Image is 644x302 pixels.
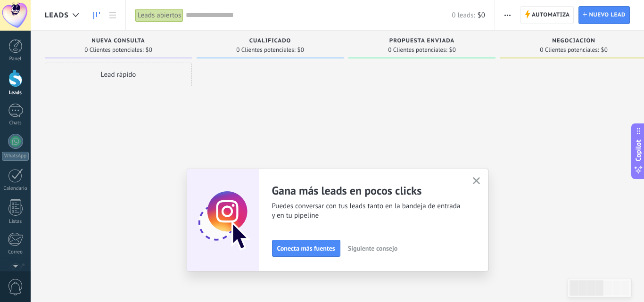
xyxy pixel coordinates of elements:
div: Correo [2,249,29,255]
div: Leads [2,90,29,96]
span: 0 Clientes potenciales: [236,47,295,53]
span: Conecta más fuentes [277,245,335,252]
div: Panel [2,56,29,62]
a: Automatiza [520,6,574,24]
span: $0 [449,47,456,53]
div: Calendario [2,186,29,192]
span: $0 [146,47,152,53]
span: 0 Clientes potenciales: [388,47,447,53]
div: Negociación [505,38,643,46]
div: WhatsApp [2,152,29,161]
span: Negociación [552,38,595,44]
span: 0 Clientes potenciales: [84,47,143,53]
span: $0 [297,47,304,53]
a: Lista [105,6,121,24]
button: Más [501,6,514,24]
span: Nueva consulta [91,38,145,44]
span: Nuevo lead [589,7,626,24]
span: Automatiza [532,7,570,24]
h2: Gana más leads en pocos clicks [272,183,462,198]
div: Cualificado [201,38,339,46]
button: Siguiente consejo [344,241,402,255]
div: Nueva consulta [50,38,187,46]
div: Chats [2,120,29,126]
span: 0 leads: [452,11,475,20]
div: Listas [2,219,29,225]
span: $0 [478,11,485,20]
span: 0 Clientes potenciales: [540,47,599,53]
div: Lead rápido [45,63,192,86]
span: Cualificado [249,38,291,44]
div: Leads abiertos [135,8,183,22]
span: Propuesta enviada [389,38,455,44]
a: Nuevo lead [578,6,630,24]
span: Copilot [634,139,643,161]
span: Puedes conversar con tus leads tanto en la bandeja de entrada y en tu pipeline [272,202,462,220]
span: Leads [45,11,69,20]
span: Siguiente consejo [348,245,397,252]
a: Leads [89,6,105,24]
span: $0 [601,47,608,53]
button: Conecta más fuentes [272,240,340,257]
div: Propuesta enviada [353,38,491,46]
